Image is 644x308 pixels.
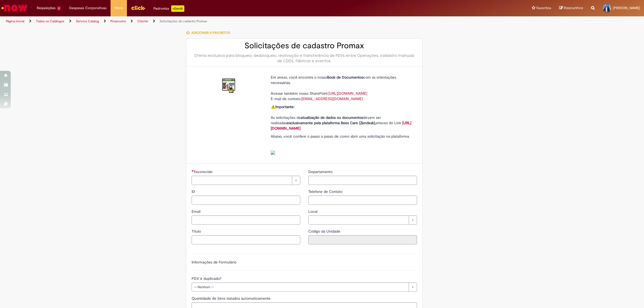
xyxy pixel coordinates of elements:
[564,5,583,10] span: Rascunhos
[559,6,583,11] a: Rascunhos
[271,104,413,131] p: ⚠️ As solicitações de devem ser realizadas atraves do Link
[4,16,425,26] ul: Trilhas de página
[186,27,233,38] button: Adicionar a Favoritos
[536,5,551,11] span: Favoritos
[308,189,343,194] span: Telefone de Contato
[287,120,376,125] strong: exclusivamente pela plataforma Bees Care (Zendesk),
[6,19,24,23] a: Página inicial
[76,19,99,23] a: Service Catalog
[36,19,64,23] a: Todos os Catálogos
[327,75,363,80] strong: Book de Documentos
[221,77,238,94] img: Solicitações de cadastro Promax
[192,189,196,194] span: ID
[191,31,230,35] span: Adicionar a Favoritos
[194,283,406,291] span: -- Nenhum --
[192,215,300,225] input: Email
[69,5,107,11] span: Despesas Corporativas
[192,276,222,281] span: PDV é duplicado?
[271,151,275,155] img: sys_attachment.do
[308,209,319,214] span: Local
[192,176,300,185] a: Limpar campo Favorecido
[308,196,417,205] input: Telefone de Contato
[192,170,194,172] span: Necessários
[308,235,417,244] input: Código da Unidade
[301,115,363,120] strong: atualização de dados ou documentos
[308,176,417,185] input: Departamento
[308,215,417,225] a: Limpar campo Local
[192,229,202,234] span: Título
[192,41,417,50] h2: Solicitações de cadastro Promax
[192,296,272,301] span: Quantidade de itens tratados automaticamente
[271,75,413,101] p: Em anexo, você encontra o nosso com as orientações necessárias. Acesse também nosso SharePoint: E...
[275,104,294,109] strong: Importante:
[328,91,367,96] a: [URL][DOMAIN_NAME]
[115,5,123,11] span: More
[192,196,300,205] input: ID
[194,169,214,174] span: Necessários - Favorecido
[192,260,236,265] label: Informações de Formulário
[308,169,334,174] span: Departamento
[301,96,363,101] a: [EMAIL_ADDRESS][DOMAIN_NAME]
[192,235,300,244] input: Título
[271,120,411,131] a: [URL][DOMAIN_NAME]
[192,209,202,214] span: Email
[111,19,126,23] a: Financeiro
[37,5,56,11] span: Requisições
[308,229,341,234] label: Somente leitura - Código da Unidade
[160,19,207,23] a: Solicitações de cadastro Promax
[192,53,417,64] div: Oferta exclusiva para bloqueio, desbloqueio, reativação e transferência de PDVs entre Operações, ...
[131,4,145,12] img: click_logo_yellow_360x200.png
[271,134,413,155] p: Abaixo, você confere o passo a passo de como abrir uma solicitação na plataforma.
[171,5,184,12] p: +GenAi
[153,5,184,12] div: Padroniza
[1,3,28,13] img: ServiceNow
[613,6,640,10] span: [PERSON_NAME]
[137,19,148,23] a: Cliente
[57,6,61,11] span: 2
